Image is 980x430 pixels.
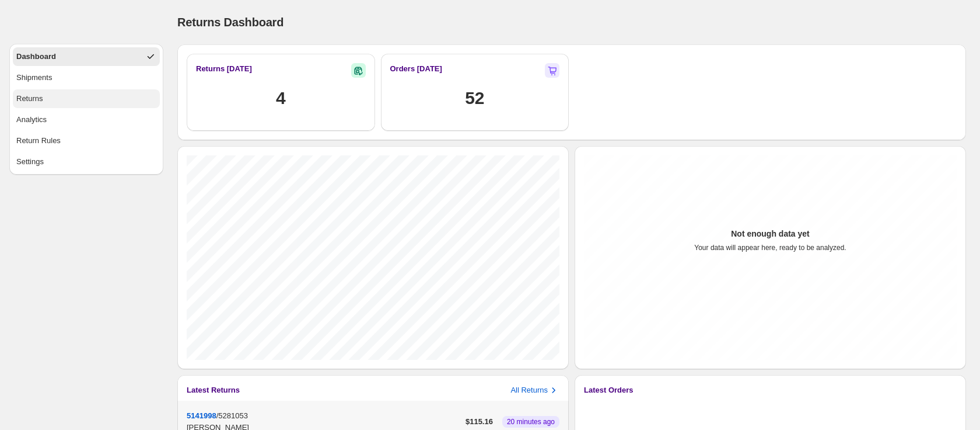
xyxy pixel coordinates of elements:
[584,384,633,396] h3: Latest Orders
[16,72,52,84] div: Shipments
[16,51,56,63] div: Dashboard
[13,152,160,171] button: Settings
[13,68,160,87] button: Shipments
[16,135,61,147] div: Return Rules
[13,89,160,108] button: Returns
[507,417,555,426] span: 20 minutes ago
[510,384,548,396] p: All Returns
[187,384,240,396] h3: Latest Returns
[177,16,283,29] span: Returns Dashboard
[276,86,285,110] h1: 4
[16,114,47,126] div: Analytics
[510,384,559,396] button: All Returns
[465,86,484,110] h1: 52
[187,411,216,420] button: 5141998
[196,63,252,75] h3: Returns [DATE]
[466,416,493,428] p: $ 115.16
[13,131,160,150] button: Return Rules
[16,156,44,168] div: Settings
[390,63,442,75] h2: Orders [DATE]
[218,411,248,420] span: 5281053
[13,110,160,129] button: Analytics
[16,93,43,105] div: Returns
[13,47,160,66] button: Dashboard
